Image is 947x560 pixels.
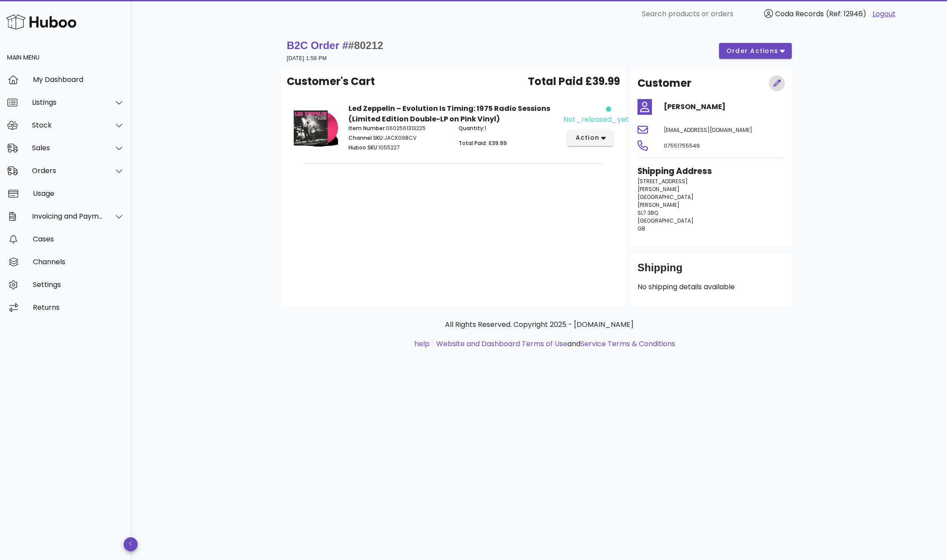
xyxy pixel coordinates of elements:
div: Stock [32,121,103,129]
span: action [575,133,599,142]
span: [PERSON_NAME] [637,185,680,193]
li: and [433,339,675,349]
div: Usage [33,189,125,198]
span: [STREET_ADDRESS] [637,177,688,185]
a: Website and Dashboard Terms of Use [436,339,567,349]
p: No shipping details available [637,282,785,292]
span: Quantity: [459,124,484,132]
strong: Led Zeppelin – Evolution Is Timing: 1975 Radio Sessions (Limited Edition Double-LP on Pink Vinyl) [349,103,550,124]
span: Total Paid: £39.99 [459,139,507,147]
h3: Shipping Address [637,165,785,177]
p: 1055227 [349,144,448,152]
p: 1 [459,124,558,132]
small: [DATE] 1:58 PM [287,55,327,61]
span: [EMAIL_ADDRESS][DOMAIN_NAME] [664,126,752,134]
span: 07551755549 [664,142,700,149]
a: Service Terms & Conditions [580,339,675,349]
span: [GEOGRAPHIC_DATA] [637,193,694,201]
span: [PERSON_NAME] [637,201,680,209]
p: All Rights Reserved. Copyright 2025 - [DOMAIN_NAME] [288,319,790,330]
span: Customer's Cart [287,74,375,89]
div: Returns [33,303,125,312]
span: Total Paid £39.99 [528,74,620,89]
div: Settings [33,280,125,289]
h2: Customer [637,75,691,91]
div: Shipping [637,261,785,282]
div: My Dashboard [33,75,125,84]
span: (Ref: 12946) [826,9,866,19]
div: Cases [33,235,125,243]
span: Channel SKU: [349,134,384,142]
p: 0602561313225 [349,124,448,132]
img: Huboo Logo [6,12,76,31]
span: Huboo SKU: [349,144,378,151]
button: order actions [719,43,792,59]
span: order actions [726,46,779,56]
a: Logout [872,9,896,19]
img: Product Image [294,103,338,152]
strong: B2C Order # [287,39,383,51]
div: Invoicing and Payments [32,212,103,220]
button: action [568,130,613,146]
div: Orders [32,167,103,175]
span: #80212 [348,39,383,51]
div: not_released_yet [563,114,629,125]
span: SL7 3BQ [637,209,658,216]
span: [GEOGRAPHIC_DATA] [637,217,694,224]
p: JACK098CV [349,134,448,142]
div: Sales [32,144,103,152]
span: GB [637,225,645,232]
div: Channels [33,258,125,266]
span: Item Number: [349,124,386,132]
a: help [414,339,430,349]
div: Listings [32,98,103,106]
span: Coda Records [775,9,824,19]
h4: [PERSON_NAME] [664,102,785,112]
